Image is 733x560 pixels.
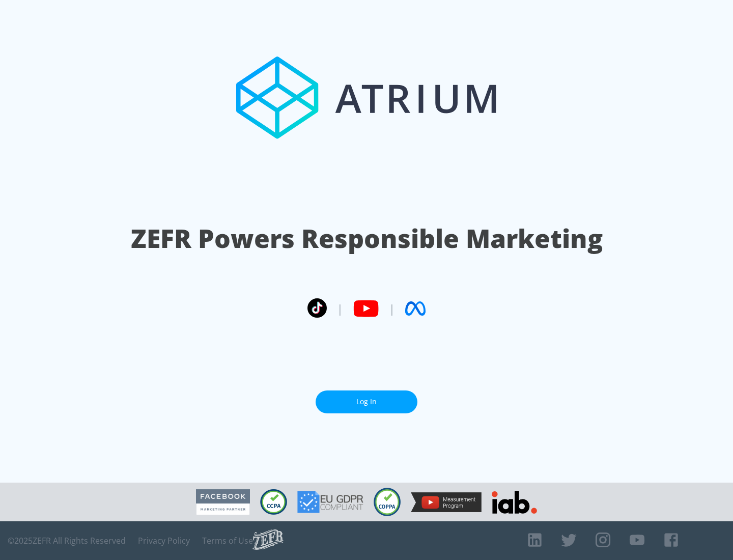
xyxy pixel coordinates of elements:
img: COPPA Compliant [374,488,401,516]
a: Log In [316,390,417,413]
img: CCPA Compliant [260,489,287,515]
img: Facebook Marketing Partner [196,489,250,515]
img: GDPR Compliant [297,491,363,513]
img: YouTube Measurement Program [411,492,482,512]
span: © 2025 ZEFR All Rights Reserved [8,536,126,546]
a: Privacy Policy [138,536,190,546]
span: | [389,301,395,316]
a: Terms of Use [202,536,253,546]
span: | [337,301,343,316]
h1: ZEFR Powers Responsible Marketing [131,221,603,256]
img: IAB [492,491,537,514]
